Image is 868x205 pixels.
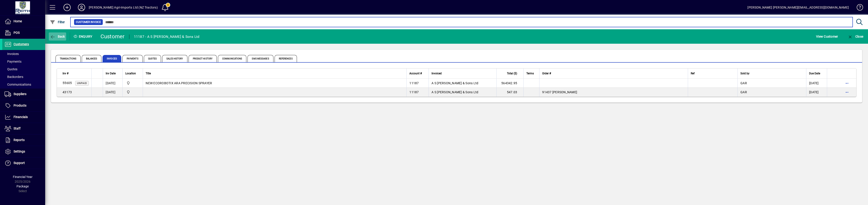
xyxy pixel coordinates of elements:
span: References [275,55,297,62]
span: Ashburton [125,90,140,95]
div: Sold by [740,71,803,76]
span: Account # [409,71,422,76]
span: 91437 [PERSON_NAME] [542,90,577,94]
a: Invoices [2,50,45,58]
a: Home [2,16,45,27]
div: Customer [100,33,125,40]
span: Staff [14,127,21,130]
a: Backorders [2,73,45,81]
td: [DATE] [103,88,122,97]
span: Quotes [5,67,17,71]
a: POS [2,27,45,39]
a: Payments [2,58,45,65]
span: Quotes [144,55,161,62]
a: Reports [2,134,45,146]
span: Order # [542,71,551,76]
span: POS [14,31,20,34]
div: Enquiry [70,33,97,40]
a: Staff [2,123,45,134]
span: Reports [14,138,25,142]
span: A S [PERSON_NAME] & Sons Ltd [432,90,478,94]
span: Settings [14,150,25,153]
app-page-header-button: Close enquiry [843,32,868,41]
span: Back [50,35,65,38]
span: 11187 [409,90,419,94]
span: Support [14,161,25,165]
span: 43173 [63,90,72,94]
button: More options [843,80,851,87]
span: Invoiced [432,71,442,76]
td: [DATE] [806,79,827,88]
div: Title [146,71,404,76]
a: Knowledge Base [853,1,862,16]
span: SMS Messages [247,55,273,62]
span: Total ($) [507,71,517,76]
span: Financials [14,115,28,119]
span: Home [14,19,22,23]
span: Financial Year [13,175,33,179]
span: Suppliers [14,92,26,96]
div: Inv # [63,71,89,76]
td: [DATE] [806,88,827,97]
button: View Customer [815,32,839,41]
div: Order # [542,71,685,76]
div: Inv Date [106,71,120,76]
td: [DATE] [103,79,122,88]
div: [PERSON_NAME] Agri-Imports Ltd (NZ Tractors) [89,4,158,11]
div: Account # [409,71,426,76]
button: Profile [74,3,89,11]
span: 55605 [63,81,72,85]
a: Quotes [2,65,45,73]
span: 11187 [409,81,419,85]
span: Customer Invoice [76,20,101,24]
div: Ref [691,71,735,76]
span: Ref [691,71,695,76]
a: Financials [2,112,45,123]
button: More options [843,89,851,96]
span: Payments [122,55,143,62]
span: GAR [740,81,747,85]
span: Backorders [5,75,23,79]
span: Transactions [56,55,81,62]
span: Location [125,71,136,76]
a: Settings [2,146,45,157]
span: Sales History [162,55,187,62]
span: Package [16,184,29,188]
span: View Customer [816,33,838,40]
a: Products [2,100,45,111]
td: 564342.95 [496,79,523,88]
span: Communications [5,83,31,86]
span: Product History [189,55,217,62]
button: Close [846,32,864,41]
span: Inv # [63,71,68,76]
div: Due Date [809,71,824,76]
span: Products [14,104,26,107]
button: Filter [49,18,66,26]
span: Communications [218,55,246,62]
app-page-header-button: Back [45,32,70,41]
span: Terms [526,71,534,76]
a: Communications [2,81,45,88]
a: Support [2,157,45,169]
div: [PERSON_NAME] [PERSON_NAME][EMAIL_ADDRESS][DOMAIN_NAME] [747,4,849,11]
span: NEW ECOROBOTIX ARA PRECISION SPRAYER [146,81,212,85]
span: Invoices [5,52,19,56]
span: Sold by [740,71,749,76]
span: Customers [14,42,29,46]
button: Back [49,32,66,41]
span: A S [PERSON_NAME] & Sons Ltd [432,81,478,85]
div: 11187 - A S [PERSON_NAME] & Sons Ltd [134,33,200,40]
div: Location [125,71,140,76]
span: Balances [82,55,101,62]
span: Title [146,71,151,76]
span: Filter [50,20,65,24]
span: Inv Date [106,71,116,76]
span: Invoices [103,55,121,62]
span: Unpaid [77,82,87,85]
span: Payments [5,60,21,63]
a: Suppliers [2,89,45,100]
span: Due Date [809,71,820,76]
td: 547.03 [496,88,523,97]
span: GAR [740,90,747,94]
button: Add [60,3,74,11]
